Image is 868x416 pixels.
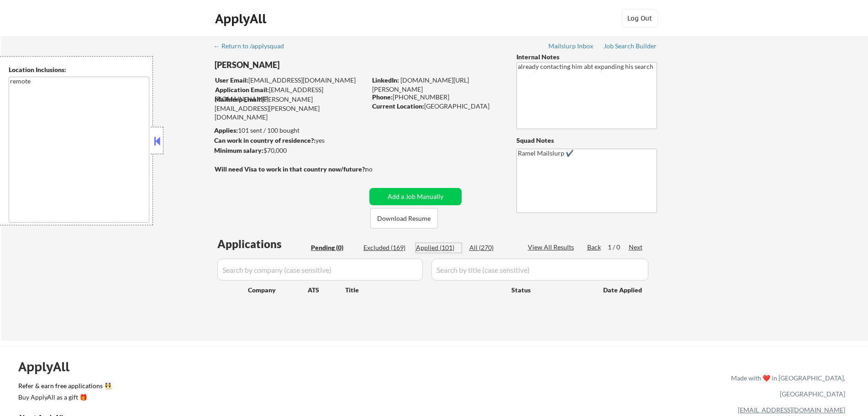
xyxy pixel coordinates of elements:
div: [EMAIL_ADDRESS][DOMAIN_NAME] [215,76,366,85]
strong: Current Location: [372,102,424,110]
div: Title [345,286,503,295]
div: Company [248,286,308,295]
a: ← Return to /applysquad [214,42,293,52]
div: Next [629,243,643,252]
div: All (270) [469,243,515,252]
button: Download Resume [370,208,438,229]
div: Job Search Builder [604,43,657,49]
div: Applied (101) [416,243,462,252]
div: ATS [308,286,345,295]
div: Made with ❤️ in [GEOGRAPHIC_DATA], [GEOGRAPHIC_DATA] [727,370,845,402]
a: [DOMAIN_NAME][URL][PERSON_NAME] [372,76,469,93]
strong: Can work in country of residence?: [214,136,316,144]
div: ApplyAll [18,359,80,374]
input: Search by title (case sensitive) [431,259,648,281]
div: Status [511,281,590,298]
strong: Minimum salary: [214,146,263,154]
div: [GEOGRAPHIC_DATA] [372,102,501,111]
div: [PERSON_NAME][EMAIL_ADDRESS][PERSON_NAME][DOMAIN_NAME] [215,95,366,122]
a: Buy ApplyAll as a gift 🎁 [18,392,110,404]
div: Back [587,243,602,252]
div: 1 / 0 [608,243,629,252]
div: no [365,165,391,174]
a: Job Search Builder [604,42,657,52]
strong: User Email: [215,76,248,84]
div: yes [214,136,363,145]
div: Internal Notes [516,52,657,62]
strong: Phone: [372,93,393,101]
strong: Application Email: [215,86,269,94]
div: 101 sent / 100 bought [214,126,366,135]
a: Mailslurp Inbox [548,42,594,52]
a: [EMAIL_ADDRESS][DOMAIN_NAME] [738,406,845,414]
div: Excluded (169) [363,243,409,252]
strong: LinkedIn: [372,76,399,84]
strong: Applies: [214,126,238,134]
div: Buy ApplyAll as a gift 🎁 [18,394,110,400]
div: Mailslurp Inbox [548,43,594,49]
a: Refer & earn free applications 👯‍♀️ [18,383,540,392]
div: Date Applied [603,286,643,295]
div: Applications [217,239,308,250]
div: [PHONE_NUMBER] [372,93,501,102]
button: Add a Job Manually [369,188,462,205]
div: ApplyAll [215,11,269,26]
div: Location Inclusions: [9,65,149,74]
div: ← Return to /applysquad [214,43,293,49]
strong: Will need Visa to work in that country now/future?: [215,165,367,173]
div: View All Results [528,243,577,252]
div: [EMAIL_ADDRESS][DOMAIN_NAME] [215,85,366,103]
div: [PERSON_NAME] [215,59,402,71]
div: $70,000 [214,146,366,155]
input: Search by company (case sensitive) [217,259,423,281]
button: Log Out [621,9,658,27]
div: Squad Notes [516,136,657,145]
div: Pending (0) [311,243,357,252]
strong: Mailslurp Email: [215,95,262,103]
